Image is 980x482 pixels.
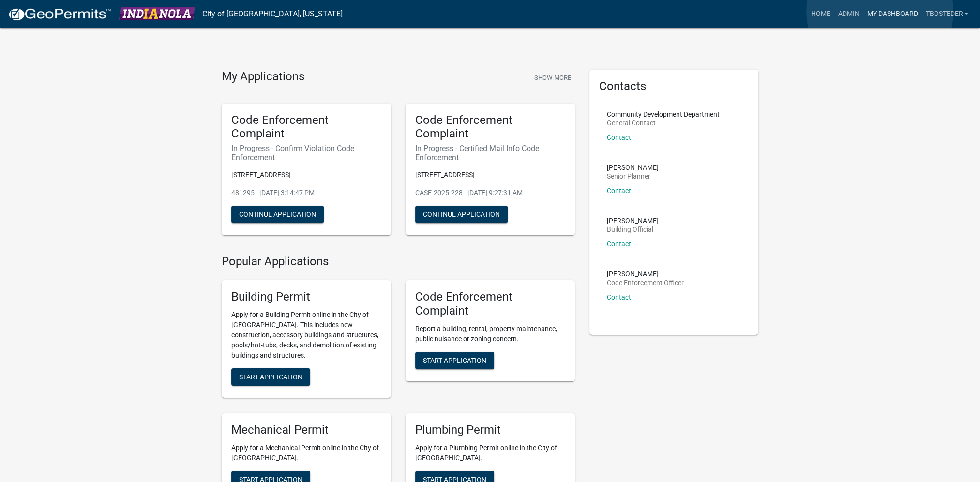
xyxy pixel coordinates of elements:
[231,368,310,386] button: Start Application
[239,373,302,381] span: Start Application
[415,188,565,198] p: CASE-2025-228 - [DATE] 9:27:31 AM
[415,290,565,318] h5: Code Enforcement Complaint
[119,7,195,20] img: City of Indianola, Iowa
[202,6,343,22] a: City of [GEOGRAPHIC_DATA], [US_STATE]
[607,164,659,171] p: [PERSON_NAME]
[599,79,749,93] h5: Contacts
[415,443,565,463] p: Apply for a Plumbing Permit online in the City of [GEOGRAPHIC_DATA].
[607,111,720,118] p: Community Development Department
[607,279,684,286] p: Code Enforcement Officer
[231,170,381,180] p: [STREET_ADDRESS]
[607,226,659,233] p: Building Official
[231,113,381,141] h5: Code Enforcement Complaint
[231,188,381,198] p: 481295 - [DATE] 3:14:47 PM
[423,356,486,364] span: Start Application
[231,206,324,223] button: Continue Application
[530,70,575,86] button: Show More
[834,5,863,23] a: Admin
[415,324,565,344] p: Report a building, rental, property maintenance, public nuisance or zoning concern.
[921,5,972,23] a: tbosteder
[607,217,659,224] p: [PERSON_NAME]
[607,173,659,180] p: Senior Planner
[231,144,381,162] h6: In Progress - Confirm Violation Code Enforcement
[863,5,921,23] a: My Dashboard
[607,120,720,126] p: General Contact
[222,255,575,269] h4: Popular Applications
[415,206,508,223] button: Continue Application
[231,310,381,361] p: Apply for a Building Permit online in the City of [GEOGRAPHIC_DATA]. This includes new constructi...
[222,70,304,84] h4: My Applications
[415,170,565,180] p: [STREET_ADDRESS]
[607,134,631,141] a: Contact
[415,352,494,369] button: Start Application
[415,144,565,162] h6: In Progress - Certified Mail Info Code Enforcement
[231,290,381,304] h5: Building Permit
[231,443,381,463] p: Apply for a Mechanical Permit online in the City of [GEOGRAPHIC_DATA].
[415,423,565,437] h5: Plumbing Permit
[607,187,631,195] a: Contact
[607,293,631,301] a: Contact
[231,423,381,437] h5: Mechanical Permit
[415,113,565,141] h5: Code Enforcement Complaint
[807,5,834,23] a: Home
[607,271,684,277] p: [PERSON_NAME]
[607,240,631,248] a: Contact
